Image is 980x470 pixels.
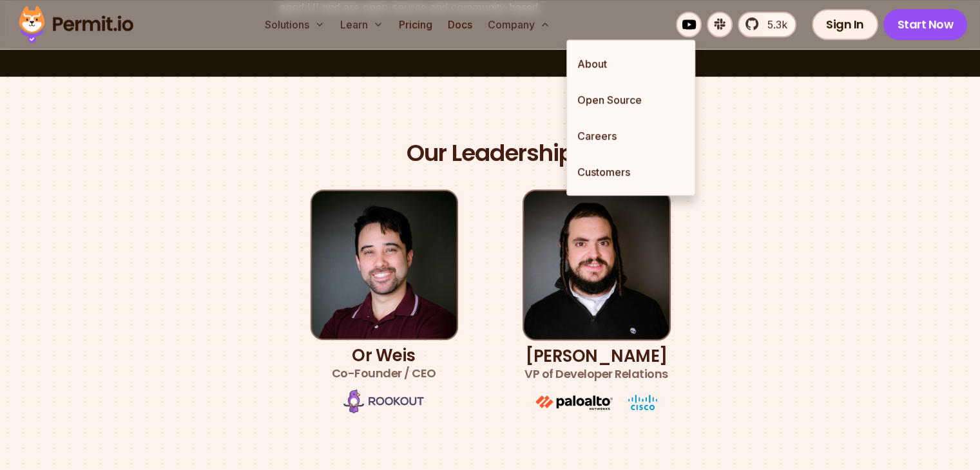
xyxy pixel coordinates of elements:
button: Learn [335,12,389,37]
a: Sign In [812,9,878,40]
img: Permit logo [13,3,139,46]
h3: [PERSON_NAME] [524,347,668,383]
img: Rookout [343,389,424,413]
span: Co-Founder / CEO [332,364,436,382]
span: 5.3k [760,17,787,32]
h2: Our Leadership [407,138,573,169]
a: 5.3k [738,12,796,37]
a: Docs [443,12,477,37]
img: Or Weis | Co-Founder / CEO [310,189,458,340]
img: paloalto [535,395,613,410]
img: Gabriel L. Manor | VP of Developer Relations, GTM [523,189,671,341]
button: Solutions [260,12,330,37]
a: Start Now [883,9,968,40]
img: cisco [628,395,657,410]
a: About [567,46,695,82]
a: Careers [567,118,695,154]
a: Pricing [394,12,437,37]
button: Company [483,12,555,37]
a: Customers [567,154,695,190]
h3: Or Weis [332,346,436,382]
a: Open Source [567,82,695,118]
span: VP of Developer Relations [524,365,668,383]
